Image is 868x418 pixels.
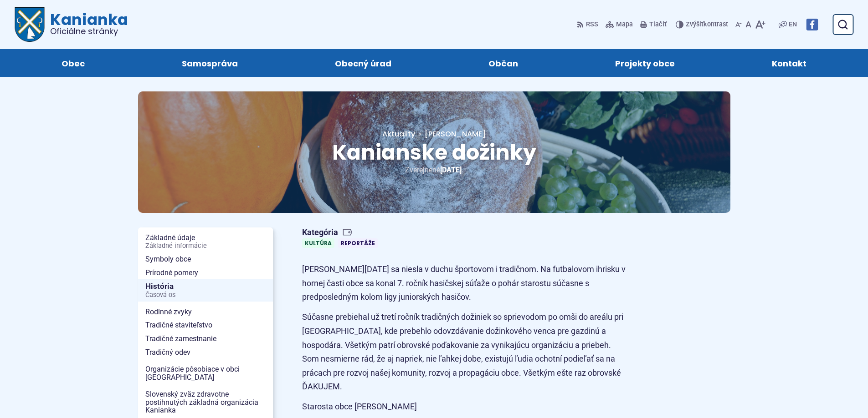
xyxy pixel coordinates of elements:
p: Súčasne prebiehal už tretí ročník tradičných dožiniek so sprievodom po omši do areálu pri [GEOGRA... [302,310,626,394]
span: Organizácie pôsobiace v obci [GEOGRAPHIC_DATA] [145,363,266,384]
span: [PERSON_NAME] [425,129,486,139]
span: Oficiálne stránky [50,27,128,35]
span: Tlačiť [649,21,667,29]
span: Tradičné staviteľstvo [145,318,266,332]
span: Základné informácie [145,242,266,250]
span: Základné údaje [145,231,266,252]
span: Obecný úrad [335,49,391,77]
span: Kategória [302,227,381,238]
a: RSS [577,15,600,34]
span: Samospráva [182,49,238,77]
span: História [145,279,266,302]
a: Organizácie pôsobiace v obci [GEOGRAPHIC_DATA] [138,363,273,384]
a: Samospráva [142,49,277,77]
a: Tradičné zamestnanie [138,332,273,346]
span: Mapa [616,19,633,30]
span: Projekty obce [615,49,675,77]
span: RSS [586,19,598,30]
span: Časová os [145,292,266,299]
span: Tradičný odev [145,346,266,359]
button: Zväčšiť veľkosť písma [753,15,767,34]
button: Zvýšiťkontrast [676,15,730,34]
button: Tlačiť [638,15,668,34]
a: Tradičné staviteľstvo [138,318,273,332]
span: Slovenský zväz zdravotne postihnutých základná organizácia Kanianka [145,388,266,417]
a: Obec [22,49,124,77]
span: Rodinné zvyky [145,305,266,319]
span: Obec [62,49,85,77]
a: Logo Kanianka, prejsť na domovskú stránku. [15,7,128,42]
span: EN [789,19,797,30]
a: Symboly obce [138,252,273,266]
span: [DATE] [440,166,462,174]
a: Rodinné zvyky [138,305,273,319]
span: kontrast [686,21,728,29]
span: Kanianske dožinky [332,138,536,167]
img: Prejsť na Facebook stránku [806,19,818,30]
a: Prírodné pomery [138,266,273,280]
a: Projekty obce [576,49,714,77]
a: Tradičný odev [138,346,273,359]
a: Kultúra [302,238,334,248]
a: EN [787,19,799,30]
p: Zverejnené . [167,164,701,176]
span: Zvýšiť [686,20,704,28]
p: Starosta obce [PERSON_NAME] [302,400,626,414]
span: Občan [488,49,518,77]
span: Symboly obce [145,252,266,266]
a: Občan [449,49,558,77]
button: Nastaviť pôvodnú veľkosť písma [744,15,753,34]
a: Reportáže [338,238,378,248]
a: [PERSON_NAME] [415,129,486,139]
span: Prírodné pomery [145,266,266,280]
span: Tradičné zamestnanie [145,332,266,346]
a: Slovenský zväz zdravotne postihnutých základná organizácia Kanianka [138,388,273,417]
span: Kontakt [772,49,806,77]
span: Kanianka [45,12,128,35]
a: Aktuality [382,129,415,139]
p: [PERSON_NAME][DATE] sa niesla v duchu športovom i tradičnom. Na futbalovom ihrisku v hornej časti... [302,262,626,304]
img: Prejsť na domovskú stránku [15,7,45,42]
a: Obecný úrad [295,49,431,77]
button: Zmenšiť veľkosť písma [734,15,744,34]
a: HistóriaČasová os [138,279,273,302]
a: Mapa [604,15,635,34]
a: Základné údajeZákladné informácie [138,231,273,252]
a: Kontakt [733,49,846,77]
